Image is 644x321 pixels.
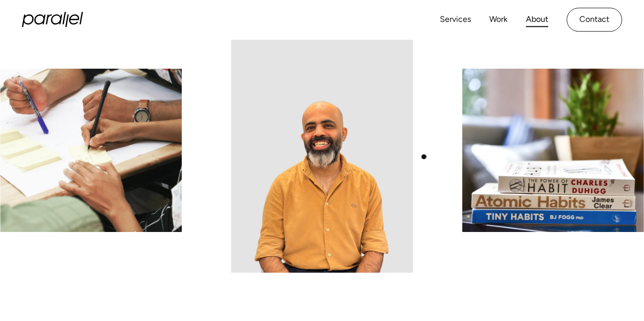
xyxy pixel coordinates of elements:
a: Services [440,12,471,27]
img: card-image [462,69,644,232]
a: home [22,12,83,27]
a: About [526,12,548,27]
a: Work [489,12,508,27]
a: Contact [567,8,622,32]
img: Robin Dhanwani's Image [231,27,413,273]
